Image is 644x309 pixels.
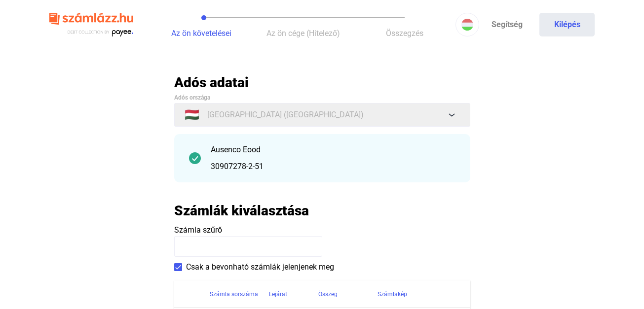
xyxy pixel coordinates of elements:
img: checkmark-darker-green-circle [189,152,201,164]
button: Kilépés [539,13,595,36]
span: Az ön cége (Hitelező) [266,29,340,38]
button: 🇭🇺[GEOGRAPHIC_DATA] ([GEOGRAPHIC_DATA]) [174,103,470,127]
button: HU [455,13,479,36]
span: Csak a bevonható számlák jelenjenek meg [186,261,334,273]
h2: Számlák kiválasztása [174,202,309,219]
img: HU [461,19,473,31]
div: 30907278-2-51 [211,161,455,172]
img: szamlazzhu-logo [49,9,133,41]
span: Az ön követelései [171,29,231,38]
div: Lejárat [269,288,318,300]
span: 🇭🇺 [185,109,199,121]
span: Számla szűrő [174,225,222,235]
span: Adós országa [174,94,210,101]
h2: Adós adatai [174,74,470,91]
span: [GEOGRAPHIC_DATA] ([GEOGRAPHIC_DATA]) [207,109,364,121]
div: Számlakép [378,288,458,300]
div: Összeg [318,288,338,300]
div: Számla sorszáma [210,288,269,300]
div: Lejárat [269,288,287,300]
div: Számla sorszáma [210,288,258,300]
div: Összeg [318,288,378,300]
div: Ausenco Eood [211,144,455,156]
span: Összegzés [386,29,423,38]
div: Számlakép [378,288,407,300]
a: Segítség [479,13,534,36]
